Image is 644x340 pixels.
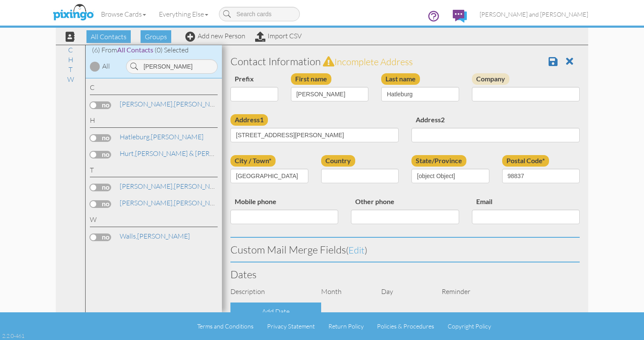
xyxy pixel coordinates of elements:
[230,73,258,85] label: Prefix
[51,2,96,23] img: pixingo logo
[334,56,413,67] span: Incomplete address
[90,83,218,95] div: C
[155,46,189,54] span: (0) Selected
[197,323,253,330] a: Terms and Conditions
[2,332,24,340] div: 2.2.0-461
[448,323,491,330] a: Copyright Policy
[64,64,77,75] a: T
[473,3,595,25] a: [PERSON_NAME] and [PERSON_NAME]
[348,244,365,256] span: edit
[219,7,300,21] input: Search cards
[267,323,315,330] a: Privacy Statement
[255,32,302,40] a: Import CSV
[502,155,549,167] label: Postal Code*
[119,231,191,241] a: [PERSON_NAME]
[472,73,509,85] label: Company
[86,45,222,55] div: (6) From
[230,269,580,280] h3: Dates
[377,323,434,330] a: Policies & Procedures
[120,232,137,240] span: Walls,
[90,115,218,128] div: H
[230,196,281,207] label: Mobile phone
[120,182,174,190] span: [PERSON_NAME],
[95,3,152,25] a: Browse Cards
[185,32,245,40] a: Add new Person
[152,3,215,25] a: Everything Else
[64,45,77,55] a: C
[120,100,174,108] span: [PERSON_NAME],
[230,114,268,126] label: Address1
[375,287,435,297] div: Day
[230,244,580,255] h3: Custom Mail Merge Fields
[472,196,497,207] label: Email
[117,46,153,54] span: All Contacts
[102,61,110,71] div: All
[381,73,420,85] label: Last name
[86,30,131,43] span: All Contacts
[141,30,171,43] span: Groups
[346,244,367,256] span: ( )
[480,11,588,18] span: [PERSON_NAME] and [PERSON_NAME]
[224,287,315,297] div: Description
[90,165,218,178] div: T
[64,55,78,65] a: H
[120,149,135,158] span: Hurt,
[63,74,78,84] a: W
[120,133,151,141] span: Hatleburg,
[119,181,227,191] a: [PERSON_NAME]
[230,303,321,321] div: Add Date
[435,287,496,297] div: Reminder
[315,287,375,297] div: Month
[328,323,364,330] a: Return Policy
[411,114,449,126] label: Address2
[119,132,204,142] a: [PERSON_NAME]
[120,199,174,207] span: [PERSON_NAME],
[119,148,249,158] a: [PERSON_NAME] & [PERSON_NAME]
[453,10,467,23] img: comments.svg
[119,99,227,109] a: [PERSON_NAME]
[321,155,355,167] label: Country
[230,155,276,167] label: City / Town*
[411,155,466,167] label: State/Province
[230,56,580,67] h3: Contact Information
[351,196,399,207] label: Other phone
[291,73,331,85] label: First name
[90,215,218,227] div: W
[644,340,644,340] iframe: Chat
[119,198,227,208] a: [PERSON_NAME]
